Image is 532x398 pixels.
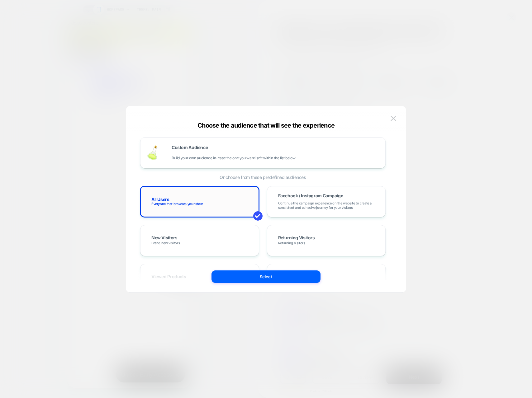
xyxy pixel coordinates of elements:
[391,116,396,121] img: close
[278,201,375,210] span: Continue the campaign experience on the website to create a consistent and cohesive journey for y...
[126,122,406,129] div: Choose the audience that will see the experience
[278,194,344,198] span: Facebook / Instagram Campaign
[172,156,295,160] span: Build your own audience in-case the one you want isn't within the list below
[278,236,315,241] span: Returning Visitors
[278,241,305,245] span: Returning visitors
[140,175,386,180] span: Or choose from these predefined audiences
[211,270,321,283] button: Select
